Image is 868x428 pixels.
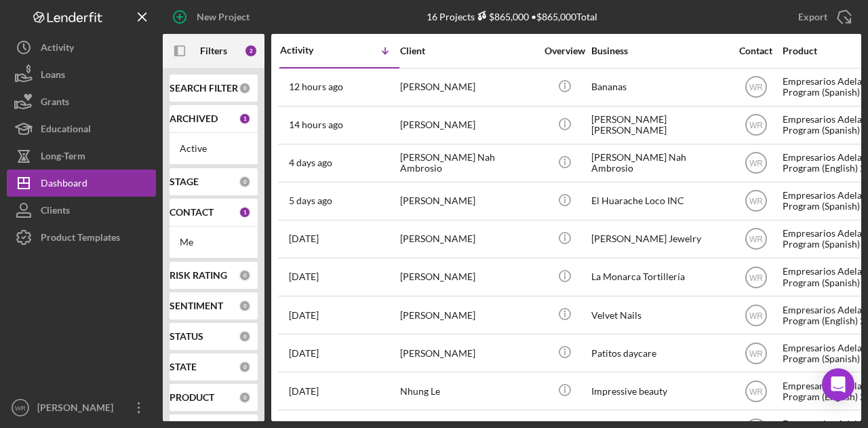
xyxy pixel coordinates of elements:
div: 0 [239,391,251,404]
div: [PERSON_NAME] [400,297,536,333]
div: Contact [730,45,781,56]
button: Long-Term [7,142,156,170]
div: Activity [280,45,340,56]
button: Grants [7,88,156,115]
div: [PERSON_NAME] [400,221,536,257]
button: Loans [7,61,156,88]
div: [PERSON_NAME] [PERSON_NAME] [591,107,727,143]
div: Active [180,143,248,154]
div: [PERSON_NAME] [400,335,536,371]
div: [PERSON_NAME] [34,394,122,425]
time: 2025-09-03 05:39 [289,81,343,92]
text: WR [749,273,763,282]
b: STAGE [170,176,199,187]
div: Activity [41,34,74,64]
div: 0 [239,176,251,188]
div: 0 [239,269,251,281]
time: 2025-08-25 07:00 [289,386,319,397]
div: New Project [197,3,250,31]
time: 2025-08-26 21:42 [289,348,319,359]
b: SEARCH FILTER [170,83,238,94]
div: 0 [239,330,251,343]
div: Open Intercom Messenger [822,368,854,401]
div: Patitos daycare [591,335,727,371]
div: [PERSON_NAME] Jewelry [591,221,727,257]
time: 2025-08-30 00:19 [289,195,332,206]
div: [PERSON_NAME] [400,183,536,219]
text: WR [749,387,763,396]
text: WR [749,121,763,130]
div: [PERSON_NAME] [400,69,536,105]
text: WR [749,349,763,358]
div: La Monarca Tortillería [591,259,727,295]
div: 0 [239,300,251,312]
time: 2025-08-30 22:31 [289,157,332,168]
div: Bananas [591,69,727,105]
div: Client [400,45,536,56]
div: 0 [239,82,251,94]
button: Educational [7,115,156,142]
div: 16 Projects • $865,000 Total [427,11,597,22]
div: 1 [239,113,251,125]
b: STATUS [170,331,203,342]
div: Overview [539,45,590,56]
text: WR [749,311,763,320]
div: Grants [41,88,69,119]
div: Business [591,45,727,56]
div: Loans [41,61,65,92]
text: WR [749,197,763,206]
div: Long-Term [41,142,85,173]
div: Educational [41,115,91,146]
text: WR [749,83,763,92]
b: RISK RATING [170,270,227,281]
time: 2025-08-28 21:01 [289,233,319,244]
text: WR [749,159,763,168]
div: 0 [239,361,251,373]
time: 2025-08-28 01:08 [289,271,319,282]
div: Product Templates [41,224,120,254]
div: 1 [239,206,251,218]
div: $865,000 [475,11,529,22]
div: Dashboard [41,170,87,200]
div: 2 [244,44,258,58]
time: 2025-09-03 02:50 [289,119,343,130]
b: CONTACT [170,207,214,218]
div: Export [798,3,827,31]
div: Clients [41,197,70,227]
div: [PERSON_NAME] Nah Ambrosio [400,145,536,181]
div: Nhung Le [400,373,536,409]
b: SENTIMENT [170,300,223,311]
b: Filters [200,45,227,56]
button: New Project [163,3,263,31]
button: WR[PERSON_NAME] [7,394,156,421]
text: WR [15,404,26,412]
div: Velvet Nails [591,297,727,333]
button: Product Templates [7,224,156,251]
b: ARCHIVED [170,113,218,124]
button: Dashboard [7,170,156,197]
button: Activity [7,34,156,61]
button: Export [785,3,861,31]
div: [PERSON_NAME] [400,259,536,295]
b: STATE [170,362,197,372]
div: Me [180,237,248,248]
div: Impressive beauty [591,373,727,409]
div: El Huarache Loco INC [591,183,727,219]
text: WR [749,235,763,244]
b: PRODUCT [170,392,214,403]
div: [PERSON_NAME] [400,107,536,143]
time: 2025-08-27 23:06 [289,310,319,321]
button: Clients [7,197,156,224]
div: [PERSON_NAME] Nah Ambrosio [591,145,727,181]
